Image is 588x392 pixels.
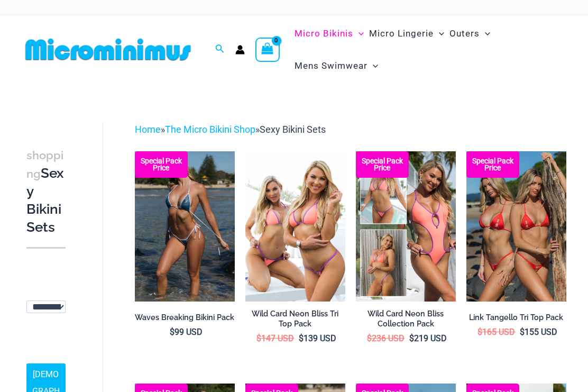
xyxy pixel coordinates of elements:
select: wpc-taxonomy-pa_fabric-type-746009 [26,300,66,313]
span: $ [477,327,482,337]
a: Search icon link [215,43,225,56]
a: Home [135,124,161,135]
img: Wild Card Neon Bliss Tri Top Pack [245,151,345,302]
span: Micro Lingerie [369,20,434,47]
a: Wild Card Neon Bliss Tri Top PackWild Card Neon Bliss Tri Top Pack BWild Card Neon Bliss Tri Top ... [245,151,345,302]
a: Mens SwimwearMenu ToggleMenu Toggle [292,50,381,82]
bdi: 99 USD [170,327,203,337]
span: Mens Swimwear [295,52,368,79]
img: Collection Pack (7) [356,151,456,302]
span: Menu Toggle [368,52,378,79]
bdi: 155 USD [520,327,557,337]
a: OutersMenu ToggleMenu Toggle [447,17,493,50]
a: View Shopping Cart, empty [255,38,280,62]
a: Micro LingerieMenu ToggleMenu Toggle [366,17,447,50]
span: $ [367,333,372,343]
a: Account icon link [235,45,245,54]
h2: Wild Card Neon Bliss Collection Pack [356,309,456,329]
span: $ [409,333,414,343]
h2: Waves Breaking Bikini Pack [135,313,235,323]
span: Sexy Bikini Sets [260,124,326,135]
span: Menu Toggle [353,20,364,47]
span: shopping [26,149,63,180]
h3: Sexy Bikini Sets [26,146,66,236]
h2: Link Tangello Tri Top Pack [466,313,566,323]
bdi: 147 USD [256,333,294,343]
bdi: 219 USD [409,333,447,343]
a: Collection Pack (7) Collection Pack B (1)Collection Pack B (1) [356,151,456,302]
span: $ [170,327,174,337]
span: Outers [449,20,480,47]
b: Special Pack Price [466,158,519,171]
span: $ [256,333,261,343]
span: $ [299,333,304,343]
a: Link Tangello Tri Top Pack [466,313,566,326]
bdi: 236 USD [367,333,405,343]
a: Waves Breaking Bikini Pack [135,313,235,326]
a: Waves Breaking Ocean 312 Top 456 Bottom 08 Waves Breaking Ocean 312 Top 456 Bottom 04Waves Breaki... [135,151,235,302]
img: MM SHOP LOGO FLAT [21,38,195,61]
img: Waves Breaking Ocean 312 Top 456 Bottom 08 [135,151,235,302]
span: Micro Bikinis [295,20,353,47]
a: Micro BikinisMenu ToggleMenu Toggle [292,17,366,50]
a: Wild Card Neon Bliss Tri Top Pack [245,309,345,333]
bdi: 139 USD [299,333,336,343]
a: Wild Card Neon Bliss Collection Pack [356,309,456,333]
span: $ [520,327,525,337]
b: Special Pack Price [135,158,188,171]
a: Bikini Pack Bikini Pack BBikini Pack B [466,151,566,302]
span: Menu Toggle [480,20,490,47]
bdi: 165 USD [477,327,515,337]
span: Menu Toggle [434,20,444,47]
nav: Site Navigation [290,16,567,84]
span: » » [135,124,326,135]
a: The Micro Bikini Shop [165,124,255,135]
b: Special Pack Price [356,158,409,171]
img: Bikini Pack [466,151,566,302]
h2: Wild Card Neon Bliss Tri Top Pack [245,309,345,329]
